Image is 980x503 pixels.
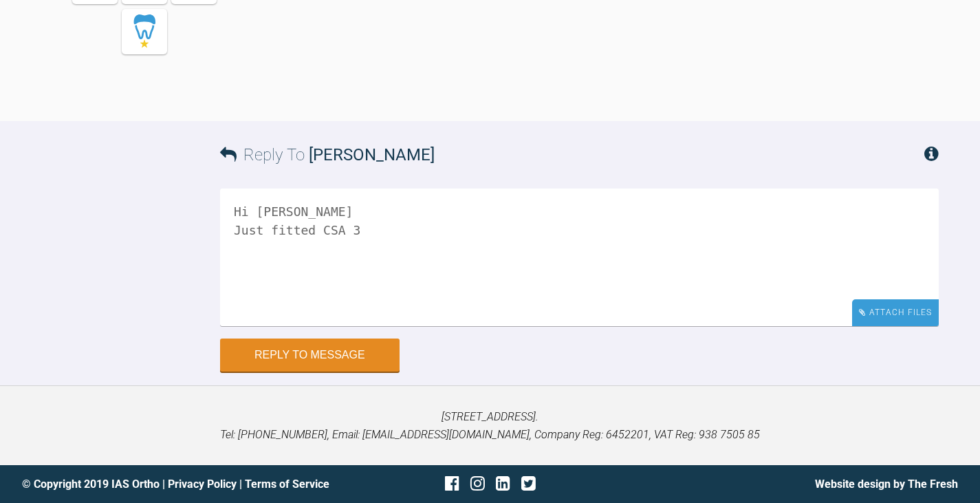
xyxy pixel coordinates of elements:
a: Website design by The Fresh [815,478,958,491]
div: © Copyright 2019 IAS Ortho | | [22,475,334,493]
textarea: Hi [PERSON_NAME] Just fitted CSA 3 [220,189,939,326]
p: [STREET_ADDRESS]. Tel: [PHONE_NUMBER], Email: [EMAIL_ADDRESS][DOMAIN_NAME], Company Reg: 6452201,... [22,408,958,443]
h3: Reply To [220,142,435,168]
div: Attach Files [852,299,939,326]
button: Reply to Message [220,339,400,372]
a: Terms of Service [245,478,329,491]
a: Privacy Policy [168,478,237,491]
span: [PERSON_NAME] [309,145,435,164]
